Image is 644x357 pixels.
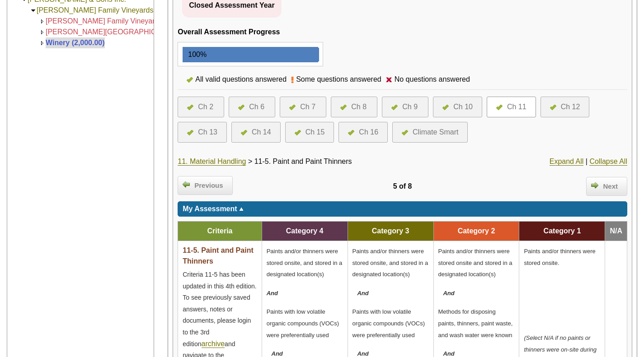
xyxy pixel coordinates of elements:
img: icon-all-questions-answered.png [187,105,193,110]
a: Collapse All [589,158,627,166]
img: icon-all-questions-answered.png [187,130,193,135]
img: icon-some-questions-answered.png [291,76,294,83]
span: 11-5. Paint and Paint Thinners [254,158,352,165]
span: Paints and/or thinners were stored onsite, and stored in a designated location(s) [267,248,343,278]
a: Expand All [550,158,584,166]
img: icon-no-questions-answered.png [386,77,392,82]
div: Climate Smart [413,127,458,138]
a: [PERSON_NAME] Family Vineyards & Winery [37,6,185,14]
td: Category 4 [262,222,348,241]
span: Paints with low volatile organic compounds (VOCs) were preferentially used [353,308,425,338]
em: And [267,290,278,297]
td: Category 1 [519,222,605,241]
span: Paints and/or thinners were stored onsite and stored in a designated location(s) [438,248,512,278]
img: icon-all-questions-answered.png [402,130,408,135]
img: icon-all-questions-answered.png [442,105,449,110]
div: Ch 2 [198,102,213,112]
img: icon-all-questions-answered.png [241,130,247,135]
a: Ch 2 [187,102,215,112]
img: icon-all-questions-answered.png [496,105,503,110]
span: | [586,158,588,165]
span: Closed Assessment Year [189,1,274,9]
a: Winery (2,000.00) [46,39,105,46]
span: Paints with low volatile organic compounds (VOCs) were preferentially used [267,308,339,338]
a: Ch 7 [289,102,317,112]
span: Methods for disposing paints, thinners, paint waste, and wash water were known [438,308,513,338]
span: Next [598,181,622,192]
div: Overall Assessment Progress [178,27,280,37]
img: arrow_left.png [183,181,190,188]
em: And [357,290,368,297]
span: Previous [190,181,227,191]
img: icon-all-questions-answered.png [187,77,193,83]
div: All valid questions answered [193,74,291,85]
span: Paints and/or thinners were stored onsite. [524,248,595,266]
img: icon-all-questions-answered.png [391,105,398,110]
div: Click to toggle my assessment information [178,201,627,217]
a: Ch 10 [442,102,473,112]
a: [PERSON_NAME] Family Vineyards (1,500.00) [46,17,197,25]
img: icon-all-questions-answered.png [550,105,556,110]
em: And [357,350,368,357]
td: Category 2 [433,222,519,241]
img: icon-all-questions-answered.png [348,130,354,135]
div: Ch 12 [561,102,580,112]
span: 5 of 8 [393,182,412,190]
a: Ch 12 [550,102,580,112]
div: Ch 14 [252,127,271,138]
div: Ch 10 [453,102,473,112]
div: Ch 13 [198,127,217,138]
div: Ch 9 [402,102,418,112]
a: [PERSON_NAME][GEOGRAPHIC_DATA] (168.00) [46,28,209,36]
a: Ch 16 [348,127,378,138]
img: sort_arrow_up.gif [239,208,244,211]
a: 11. Material Handling [178,158,246,166]
a: Next [586,177,627,196]
a: archive [202,340,225,348]
span: Criteria [207,227,232,235]
img: arrow_right.png [591,181,598,189]
em: And [443,290,454,297]
a: Ch 9 [391,102,419,112]
img: icon-all-questions-answered.png [340,105,347,110]
img: Collapse Nelson Family Vineyards & Winery [30,7,37,14]
a: Climate Smart [402,127,458,138]
div: Ch 11 [507,102,526,112]
img: icon-all-questions-answered.png [289,105,296,110]
div: No questions answered [392,74,475,85]
em: And [443,350,454,357]
a: Ch 6 [238,102,266,112]
div: 100% [183,48,207,61]
a: Ch 13 [187,127,217,138]
span: My Assessment [183,205,237,213]
img: icon-all-questions-answered.png [295,130,301,135]
span: Paints and/or thinners were stored onsite, and stored in a designated location(s) [353,248,428,278]
a: Previous [178,176,232,195]
div: Ch 15 [306,127,325,138]
img: icon-all-questions-answered.png [238,105,244,110]
td: Category 3 [348,222,433,241]
a: Ch 8 [340,102,368,112]
span: > [248,158,252,165]
div: Some questions answered [294,74,386,85]
div: Ch 6 [249,102,264,112]
em: And [272,350,283,357]
span: 11-5. Paint and Paint Thinners [183,246,253,265]
div: Ch 8 [351,102,367,112]
div: Ch 16 [359,127,378,138]
td: N/A [605,222,627,241]
div: Ch 7 [300,102,315,112]
a: Ch 14 [241,127,271,138]
a: Ch 15 [295,127,325,138]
